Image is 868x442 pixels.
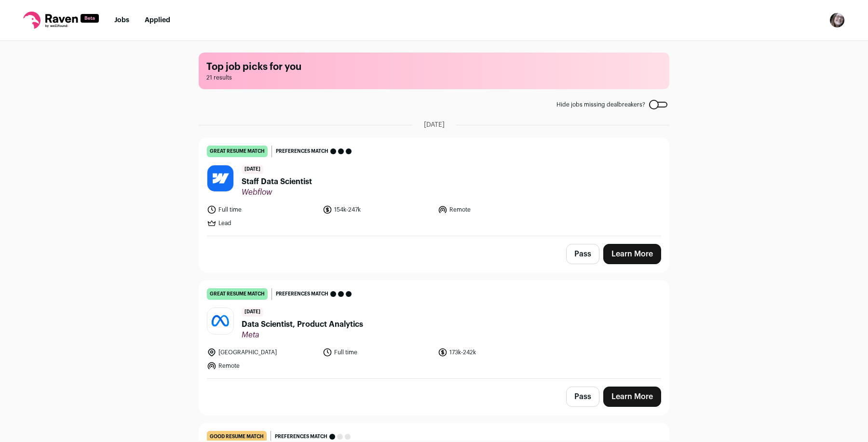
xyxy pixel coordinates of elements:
span: Meta [242,330,363,340]
span: Hide jobs missing dealbreakers? [556,101,645,108]
li: Full time [207,205,317,214]
span: [DATE] [242,165,263,174]
li: Remote [438,205,548,214]
span: 21 results [206,74,662,81]
span: [DATE] [242,308,263,317]
img: 889d923000f17f2d5b8911d39fb9df0accfe75cd760460e5f6b5635f7ec2541c.png [207,165,233,191]
a: Learn More [603,387,661,407]
img: 19043385-medium_jpg [829,13,845,28]
span: Preferences match [276,147,328,156]
div: great resume match [207,146,268,157]
li: 154k-247k [323,205,433,214]
span: Preferences match [276,289,328,299]
div: great resume match [207,288,268,300]
a: great resume match Preferences match [DATE] Staff Data Scientist Webflow Full time 154k-247k Remo... [199,138,669,236]
button: Open dropdown [829,13,845,28]
a: great resume match Preferences match [DATE] Data Scientist, Product Analytics Meta [GEOGRAPHIC_DA... [199,281,669,378]
span: [DATE] [424,120,445,130]
a: Applied [145,17,170,24]
button: Pass [566,244,599,264]
img: afd10b684991f508aa7e00cdd3707b66af72d1844587f95d1f14570fec7d3b0c.jpg [207,308,233,334]
span: Staff Data Scientist [242,176,312,188]
span: Preferences match [275,432,327,442]
li: Remote [207,361,317,371]
a: Learn More [603,244,661,264]
h1: Top job picks for you [206,60,662,74]
span: Data Scientist, Product Analytics [242,319,363,330]
li: Lead [207,218,317,228]
li: Full time [323,348,433,357]
button: Pass [566,387,599,407]
span: Webflow [242,188,312,197]
a: Jobs [114,17,129,24]
li: 173k-242k [438,348,548,357]
li: [GEOGRAPHIC_DATA] [207,348,317,357]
